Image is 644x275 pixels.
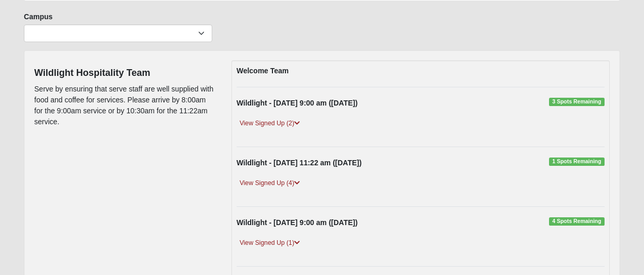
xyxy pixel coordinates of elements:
strong: Wildlight - [DATE] 9:00 am ([DATE]) [237,218,358,227]
strong: Wildlight - [DATE] 9:00 am ([DATE]) [237,99,358,107]
a: View Signed Up (4) [237,178,303,189]
h4: Wildlight Hospitality Team [34,68,216,79]
label: Campus [24,11,52,22]
a: View Signed Up (1) [237,238,303,248]
span: 4 Spots Remaining [549,217,605,226]
strong: Wildlight - [DATE] 11:22 am ([DATE]) [237,159,362,167]
p: Serve by ensuring that serve staff are well supplied with food and coffee for services. Please ar... [34,84,216,127]
span: 3 Spots Remaining [549,98,605,106]
a: View Signed Up (2) [237,118,303,129]
strong: Welcome Team [237,67,289,75]
span: 1 Spots Remaining [549,158,605,166]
